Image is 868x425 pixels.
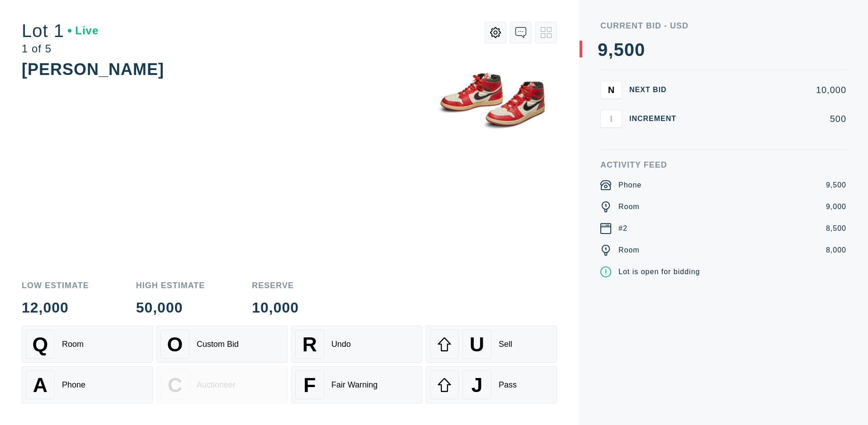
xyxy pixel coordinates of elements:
div: Auctioneer [197,380,236,390]
button: I [600,110,622,128]
div: [PERSON_NAME] [22,60,164,79]
div: Custom Bid [197,340,239,349]
div: , [608,41,613,221]
div: Room [618,201,640,212]
span: F [303,374,316,397]
div: 9 [598,41,608,59]
div: Phone [618,180,642,191]
div: 12,000 [22,300,89,315]
div: Sell [499,340,512,349]
div: 10,000 [691,85,846,94]
div: Activity Feed [600,161,846,169]
div: Next Bid [629,86,684,93]
div: Fair Warning [331,380,377,390]
span: O [167,333,183,356]
div: Increment [629,115,684,122]
span: R [302,333,317,356]
div: High Estimate [136,281,205,290]
span: N [608,84,614,95]
div: 8,500 [826,223,846,234]
div: Lot 1 [22,22,99,40]
div: Undo [331,340,351,349]
div: 500 [691,114,846,123]
button: CAuctioneer [156,366,288,403]
div: 0 [635,41,645,59]
div: Pass [499,380,517,390]
div: 10,000 [252,300,299,315]
div: 5 [613,41,624,59]
div: Lot is open for bidding [618,266,700,277]
div: #2 [618,223,627,234]
button: RUndo [291,326,422,363]
button: JPass [426,366,557,403]
span: A [33,374,47,397]
div: 0 [624,41,635,59]
div: Live [68,25,99,36]
div: Low Estimate [22,281,89,290]
div: Phone [62,380,85,390]
span: Q [33,333,48,356]
span: J [471,374,482,397]
div: 9,500 [826,180,846,191]
span: I [610,113,613,124]
button: N [600,81,622,99]
div: Reserve [252,281,299,290]
div: 8,000 [826,245,846,256]
button: USell [426,326,557,363]
div: Room [62,340,84,349]
div: 9,000 [826,201,846,212]
button: QRoom [22,326,153,363]
div: Current Bid - USD [600,22,846,30]
button: APhone [22,366,153,403]
span: C [168,374,182,397]
div: Room [618,245,640,256]
div: 1 of 5 [22,43,99,54]
button: FFair Warning [291,366,422,403]
span: U [470,333,484,356]
div: 50,000 [136,300,205,315]
button: OCustom Bid [156,326,288,363]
